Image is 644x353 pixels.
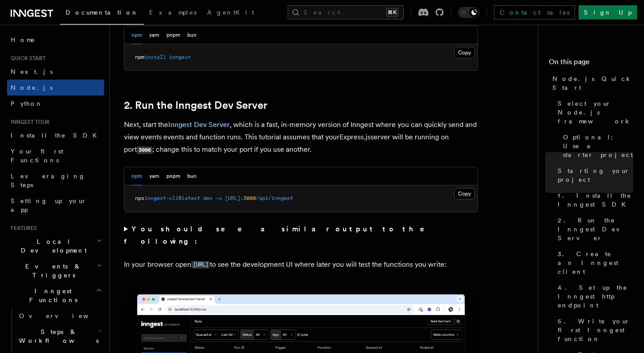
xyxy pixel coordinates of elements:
[552,74,633,92] span: Node.js Quick Start
[558,216,633,242] span: 2. Run the Inngest Dev Server
[137,146,152,154] code: 3000
[578,5,637,19] a: Sign Up
[11,197,87,213] span: Setting up your app
[207,9,254,16] span: AgentKit
[243,195,256,201] span: 3000
[494,5,575,19] a: Contact sales
[187,167,197,185] button: bun
[135,54,144,60] span: npm
[124,225,437,246] strong: You should see a similar output to the following:
[554,188,633,212] a: 1. Install the Inngest SDK
[7,55,46,62] span: Quick start
[191,260,210,269] a: [URL]
[386,8,398,17] kbd: ⌘K
[187,26,197,44] button: bun
[124,119,478,156] p: Next, start the , which is a fast, in-memory version of Inngest where you can quickly send and vi...
[144,3,202,24] a: Examples
[549,57,633,71] h4: On this page
[7,237,96,255] span: Local Development
[168,120,230,129] a: Inngest Dev Server
[7,287,96,304] span: Inngest Functions
[202,3,259,24] a: AgentKit
[60,3,144,25] a: Documentation
[11,132,102,139] span: Install the SDK
[11,68,53,75] span: Next.js
[7,127,104,143] a: Install the SDK
[11,84,53,91] span: Node.js
[131,26,142,44] button: npm
[554,280,633,313] a: 4. Set up the Inngest http endpoint
[7,262,96,280] span: Events & Triggers
[124,223,478,248] summary: You should see a similar output to the following:
[7,283,104,308] button: Inngest Functions
[66,9,139,16] span: Documentation
[7,143,104,168] a: Your first Functions
[554,246,633,280] a: 3. Create an Inngest client
[144,195,200,201] span: inngest-cli@latest
[7,64,104,80] a: Next.js
[549,71,633,96] a: Node.js Quick Start
[144,54,166,60] span: install
[11,148,63,164] span: Your first Functions
[7,80,104,96] a: Node.js
[15,324,104,349] button: Steps & Workflows
[7,193,104,218] a: Setting up your app
[166,26,180,44] button: pnpm
[558,191,633,209] span: 1. Install the Inngest SDK
[191,261,210,269] code: [URL]
[559,129,633,163] a: Optional: Use a starter project
[15,327,99,345] span: Steps & Workflows
[19,312,110,319] span: Overview
[558,249,633,276] span: 3. Create an Inngest client
[149,167,159,185] button: yarn
[11,173,85,188] span: Leveraging Steps
[7,234,104,258] button: Local Development
[7,168,104,193] a: Leveraging Steps
[288,5,404,19] button: Search...⌘K
[149,9,197,16] span: Examples
[554,313,633,347] a: 5. Write your first Inngest function
[11,35,35,44] span: Home
[203,195,212,201] span: dev
[7,96,104,111] a: Python
[131,167,142,185] button: npm
[7,32,104,48] a: Home
[216,195,222,201] span: -u
[149,26,159,44] button: yarn
[554,212,633,246] a: 2. Run the Inngest Dev Server
[554,96,633,129] a: Select your Node.js framework
[563,133,633,159] span: Optional: Use a starter project
[169,54,191,60] span: inngest
[124,99,267,111] a: 2. Run the Inngest Dev Server
[166,167,180,185] button: pnpm
[558,317,633,343] span: 5. Write your first Inngest function
[15,308,104,324] a: Overview
[135,195,144,201] span: npx
[558,166,633,184] span: Starting your project
[454,188,475,200] button: Copy
[554,163,633,188] a: Starting your project
[558,99,633,126] span: Select your Node.js framework
[225,195,243,201] span: [URL]:
[558,283,633,310] span: 4. Set up the Inngest http endpoint
[124,258,478,271] p: In your browser open to see the development UI where later you will test the functions you write:
[256,195,293,201] span: /api/inngest
[458,7,479,18] button: Toggle dark mode
[454,47,475,58] button: Copy
[7,119,50,126] span: Inngest tour
[7,258,104,283] button: Events & Triggers
[11,100,43,107] span: Python
[7,225,37,232] span: Features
